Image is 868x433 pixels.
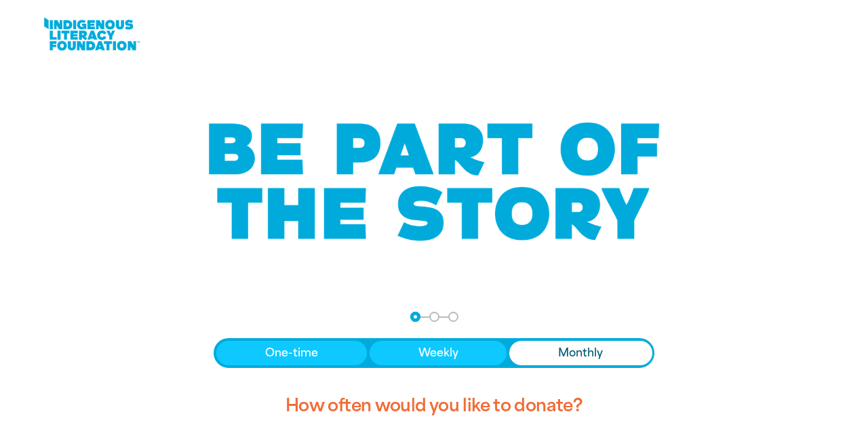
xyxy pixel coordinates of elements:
h2: How often would you like to donate? [214,384,654,428]
button: Navigate to step 3 of 3 to enter your payment details [448,312,458,322]
button: Navigate to step 2 of 3 to enter your details [429,312,439,322]
button: Monthly [509,341,652,365]
img: Be part of the story [197,96,671,268]
span: Monthly [558,345,603,361]
button: Weekly [370,341,507,365]
button: One-time [216,341,367,365]
div: Donation frequency [214,338,654,368]
button: Navigate to step 1 of 3 to enter your donation amount [410,312,420,322]
span: One-time [265,345,318,361]
span: Weekly [418,345,458,361]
